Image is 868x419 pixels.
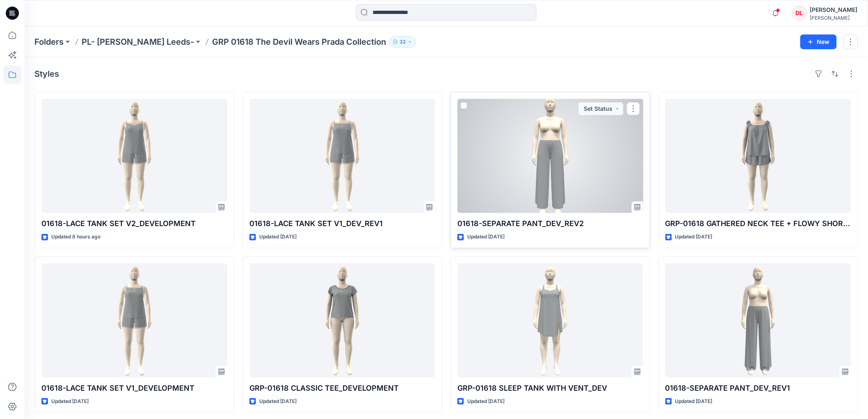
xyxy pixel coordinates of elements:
[457,382,643,394] p: GRP-01618 SLEEP TANK WITH VENT_DEV
[457,99,643,213] a: 01618-SEPARATE PANT_DEV_REV2
[249,263,435,378] a: GRP-01618 CLASSIC TEE_DEVELOPMENT
[34,36,64,48] a: Folders
[259,397,297,406] p: Updated [DATE]
[51,397,89,406] p: Updated [DATE]
[800,34,837,49] button: New
[249,218,435,229] p: 01618-LACE TANK SET V1_DEV_REV1
[249,99,435,213] a: 01618-LACE TANK SET V1_DEV_REV1
[400,37,406,46] p: 32
[810,5,858,15] div: [PERSON_NAME]
[665,99,851,213] a: GRP-01618 GATHERED NECK TEE + FLOWY SHORT_DEVELOPMENT
[457,218,643,229] p: 01618-SEPARATE PANT_DEV_REV2
[41,99,227,213] a: 01618-LACE TANK SET V2_DEVELOPMENT
[212,36,386,48] p: GRP 01618 The Devil Wears Prada Collection
[665,263,851,378] a: 01618-SEPARATE PANT_DEV_REV1
[34,69,59,79] h4: Styles
[810,15,858,21] div: [PERSON_NAME]
[665,218,851,229] p: GRP-01618 GATHERED NECK TEE + FLOWY SHORT_DEVELOPMENT
[249,382,435,394] p: GRP-01618 CLASSIC TEE_DEVELOPMENT
[41,382,227,394] p: 01618-LACE TANK SET V1_DEVELOPMENT
[259,233,297,241] p: Updated [DATE]
[792,6,807,21] div: DL
[41,263,227,378] a: 01618-LACE TANK SET V1_DEVELOPMENT
[51,233,101,241] p: Updated 8 hours ago
[467,233,505,241] p: Updated [DATE]
[389,36,416,48] button: 32
[675,397,713,406] p: Updated [DATE]
[665,382,851,394] p: 01618-SEPARATE PANT_DEV_REV1
[675,233,713,241] p: Updated [DATE]
[457,263,643,378] a: GRP-01618 SLEEP TANK WITH VENT_DEV
[82,36,194,48] a: PL- [PERSON_NAME] Leeds-
[467,397,505,406] p: Updated [DATE]
[41,218,227,229] p: 01618-LACE TANK SET V2_DEVELOPMENT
